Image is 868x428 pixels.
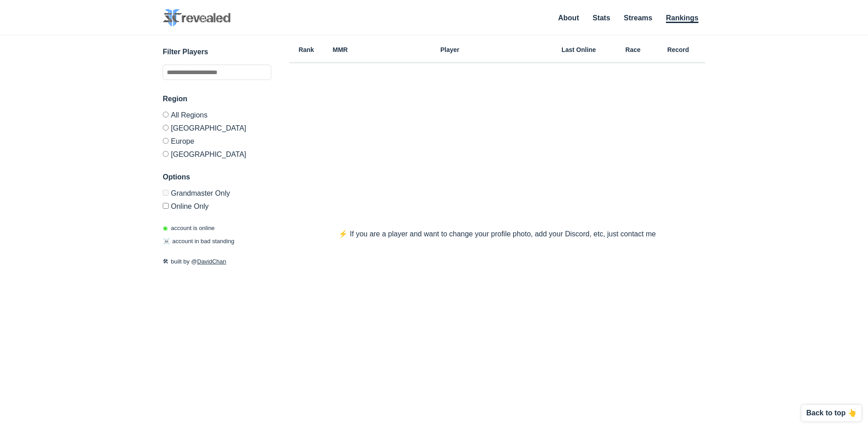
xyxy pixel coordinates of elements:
[163,138,169,144] input: Europe
[624,14,652,22] a: Streams
[163,47,271,57] h3: Filter Players
[651,47,705,53] h6: Record
[163,112,169,118] input: All Regions
[806,409,857,417] p: Back to top 👆
[163,199,271,210] label: Only show accounts currently laddering
[289,47,323,53] h6: Rank
[321,229,674,240] p: ⚡️ If you are a player and want to change your profile photo, add your Discord, etc, just contact me
[163,151,169,157] input: [GEOGRAPHIC_DATA]
[163,224,215,233] p: account is online
[357,47,542,53] h6: Player
[163,203,169,209] input: Online Only
[163,94,271,104] h3: Region
[197,258,226,265] a: DavidChan
[163,257,271,266] p: built by @
[163,237,234,246] p: account in bad standing
[163,190,169,196] input: Grandmaster Only
[163,125,169,131] input: [GEOGRAPHIC_DATA]
[323,47,357,53] h6: MMR
[558,14,579,22] a: About
[163,238,170,245] span: ☠️
[615,47,651,53] h6: Race
[163,9,231,27] img: SC2 Revealed
[163,190,271,199] label: Only Show accounts currently in Grandmaster
[163,147,271,158] label: [GEOGRAPHIC_DATA]
[163,172,271,183] h3: Options
[542,47,615,53] h6: Last Online
[163,121,271,134] label: [GEOGRAPHIC_DATA]
[593,14,610,22] a: Stats
[163,134,271,147] label: Europe
[163,112,271,121] label: All Regions
[163,225,168,231] span: ◉
[163,258,169,265] span: 🛠
[666,14,698,23] a: Rankings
